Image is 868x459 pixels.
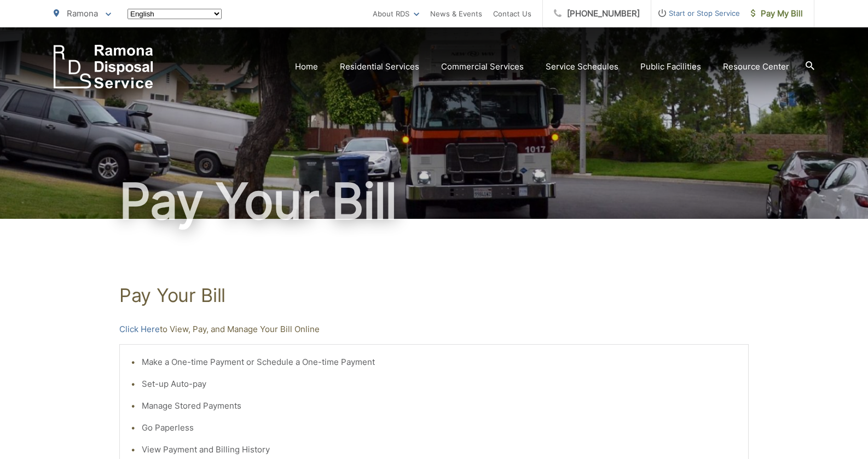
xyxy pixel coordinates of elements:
h1: Pay Your Bill [54,174,814,229]
span: Pay My Bill [751,7,803,20]
a: News & Events [430,7,482,20]
a: Commercial Services [441,60,524,73]
select: Select a language [128,9,222,19]
a: About RDS [373,7,419,20]
li: Set-up Auto-pay [142,377,737,391]
a: Public Facilities [640,60,701,73]
li: Make a One-time Payment or Schedule a One-time Payment [142,356,737,369]
h1: Pay Your Bill [119,284,749,306]
a: Residential Services [340,60,419,73]
li: Manage Stored Payments [142,399,737,412]
a: Click Here [119,323,160,336]
a: Service Schedules [546,60,618,73]
p: to View, Pay, and Manage Your Bill Online [119,323,749,336]
a: Resource Center [723,60,789,73]
a: EDCD logo. Return to the homepage. [54,45,153,89]
span: Ramona [67,8,98,19]
li: Go Paperless [142,421,737,434]
a: Home [295,60,318,73]
a: Contact Us [493,7,531,20]
li: View Payment and Billing History [142,443,737,456]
